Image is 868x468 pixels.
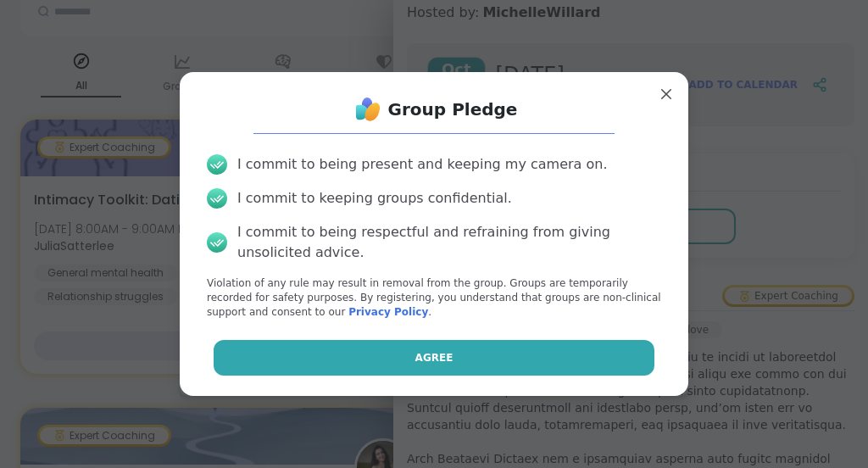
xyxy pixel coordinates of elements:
a: Privacy Policy [348,306,428,318]
div: I commit to being present and keeping my camera on. [237,154,607,175]
div: I commit to keeping groups confidential. [237,188,512,209]
button: Agree [214,340,655,376]
h1: Group Pledge [388,97,518,121]
p: Violation of any rule may result in removal from the group. Groups are temporarily recorded for s... [207,276,661,319]
div: I commit to being respectful and refraining from giving unsolicited advice. [237,222,661,263]
img: ShareWell Logo [351,92,385,126]
span: Agree [415,350,453,365]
